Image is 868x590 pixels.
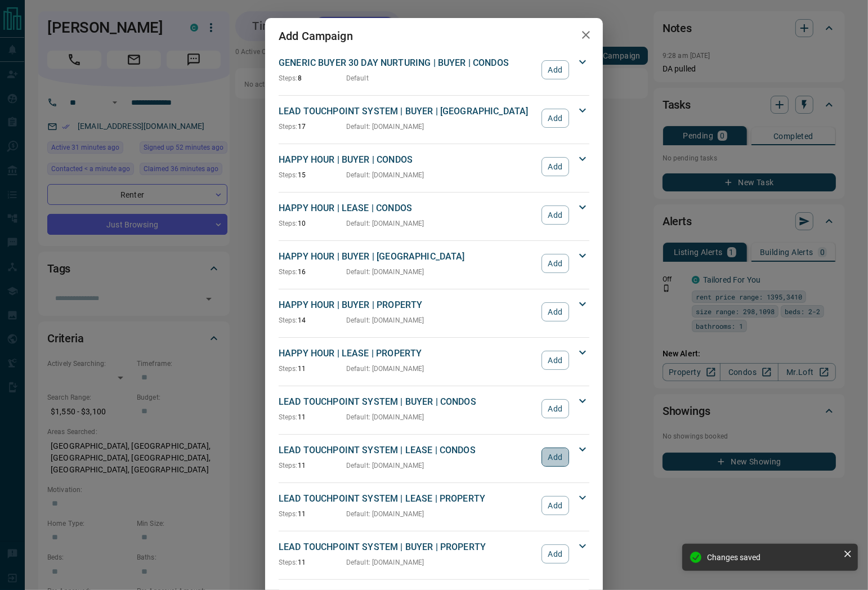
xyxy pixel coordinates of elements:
[279,345,589,376] div: HAPPY HOUR | LEASE | PROPERTYSteps:11Default: [DOMAIN_NAME]Add
[265,18,366,54] h2: Add Campaign
[346,315,424,325] p: Default : [DOMAIN_NAME]
[542,205,569,225] button: Add
[279,492,536,506] p: LEAD TOUCHPOINT SYSTEM | LEASE | PROPERTY
[346,122,424,132] p: Default : [DOMAIN_NAME]
[542,544,569,564] button: Add
[542,157,569,176] button: Add
[542,399,569,418] button: Add
[279,296,589,328] div: HAPPY HOUR | BUYER | PROPERTYSteps:14Default: [DOMAIN_NAME]Add
[542,109,569,128] button: Add
[279,510,298,518] span: Steps:
[279,444,536,457] p: LEAD TOUCHPOINT SYSTEM | LEASE | CONDOS
[279,248,589,279] div: HAPPY HOUR | BUYER | [GEOGRAPHIC_DATA]Steps:16Default: [DOMAIN_NAME]Add
[346,461,424,471] p: Default : [DOMAIN_NAME]
[279,395,536,409] p: LEAD TOUCHPOINT SYSTEM | BUYER | CONDOS
[346,364,424,374] p: Default : [DOMAIN_NAME]
[346,170,424,180] p: Default : [DOMAIN_NAME]
[279,122,346,132] p: 17
[542,351,569,370] button: Add
[279,316,298,324] span: Steps:
[279,218,346,229] p: 10
[279,171,298,179] span: Steps:
[279,540,536,554] p: LEAD TOUCHPOINT SYSTEM | BUYER | PROPERTY
[279,315,346,325] p: 14
[279,441,589,473] div: LEAD TOUCHPOINT SYSTEM | LEASE | CONDOSSteps:11Default: [DOMAIN_NAME]Add
[279,250,536,263] p: HAPPY HOUR | BUYER | [GEOGRAPHIC_DATA]
[279,461,346,471] p: 11
[279,267,346,277] p: 16
[279,202,536,215] p: HAPPY HOUR | LEASE | CONDOS
[542,60,569,79] button: Add
[279,102,589,134] div: LEAD TOUCHPOINT SYSTEM | BUYER | [GEOGRAPHIC_DATA]Steps:17Default: [DOMAIN_NAME]Add
[279,557,346,567] p: 11
[346,557,424,567] p: Default : [DOMAIN_NAME]
[279,558,298,566] span: Steps:
[279,199,589,231] div: HAPPY HOUR | LEASE | CONDOSSteps:10Default: [DOMAIN_NAME]Add
[542,448,569,467] button: Add
[346,412,424,422] p: Default : [DOMAIN_NAME]
[279,462,298,470] span: Steps:
[346,218,424,229] p: Default : [DOMAIN_NAME]
[542,254,569,273] button: Add
[279,412,346,422] p: 11
[542,302,569,321] button: Add
[279,365,298,373] span: Steps:
[279,538,589,570] div: LEAD TOUCHPOINT SYSTEM | BUYER | PROPERTYSteps:11Default: [DOMAIN_NAME]Add
[707,553,839,562] div: Changes saved
[279,56,536,70] p: GENERIC BUYER 30 DAY NURTURING | BUYER | CONDOS
[279,298,536,312] p: HAPPY HOUR | BUYER | PROPERTY
[279,490,589,521] div: LEAD TOUCHPOINT SYSTEM | LEASE | PROPERTYSteps:11Default: [DOMAIN_NAME]Add
[279,347,536,360] p: HAPPY HOUR | LEASE | PROPERTY
[279,393,589,424] div: LEAD TOUCHPOINT SYSTEM | BUYER | CONDOSSteps:11Default: [DOMAIN_NAME]Add
[279,220,298,227] span: Steps:
[346,73,369,83] p: Default
[279,105,536,118] p: LEAD TOUCHPOINT SYSTEM | BUYER | [GEOGRAPHIC_DATA]
[279,364,346,374] p: 11
[279,151,589,182] div: HAPPY HOUR | BUYER | CONDOSSteps:15Default: [DOMAIN_NAME]Add
[346,509,424,519] p: Default : [DOMAIN_NAME]
[279,54,589,86] div: GENERIC BUYER 30 DAY NURTURING | BUYER | CONDOSSteps:8DefaultAdd
[279,74,298,82] span: Steps:
[279,73,346,83] p: 8
[279,268,298,276] span: Steps:
[279,153,536,167] p: HAPPY HOUR | BUYER | CONDOS
[279,413,298,421] span: Steps:
[542,496,569,515] button: Add
[279,123,298,131] span: Steps:
[346,267,424,277] p: Default : [DOMAIN_NAME]
[279,509,346,519] p: 11
[279,170,346,180] p: 15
